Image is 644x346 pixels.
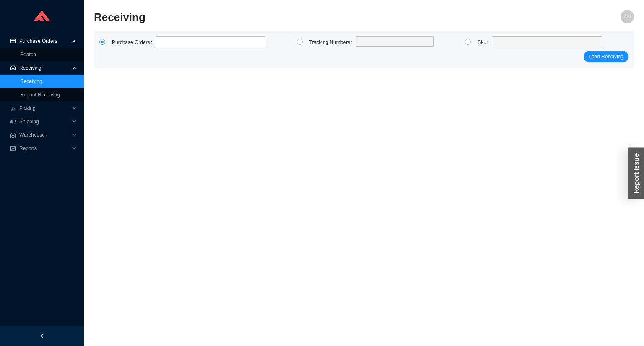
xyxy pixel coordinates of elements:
a: Reprint Receiving [20,92,60,98]
span: fund [10,146,16,151]
span: Load Receiving [589,52,623,61]
span: Reports [19,142,70,155]
span: AN [624,10,631,23]
span: Shipping [19,115,70,128]
a: Receiving [20,78,42,84]
span: Warehouse [19,128,70,142]
span: left [39,333,44,338]
label: Purchase Orders [112,36,156,48]
span: Picking [19,101,70,115]
span: credit-card [10,39,16,44]
a: Search [20,52,36,57]
span: Receiving [19,61,70,75]
button: Load Receiving [584,51,628,62]
span: Purchase Orders [19,34,70,48]
label: Sku [478,36,492,48]
h2: Receiving [94,10,499,25]
label: Tracking Numbers [309,36,356,48]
